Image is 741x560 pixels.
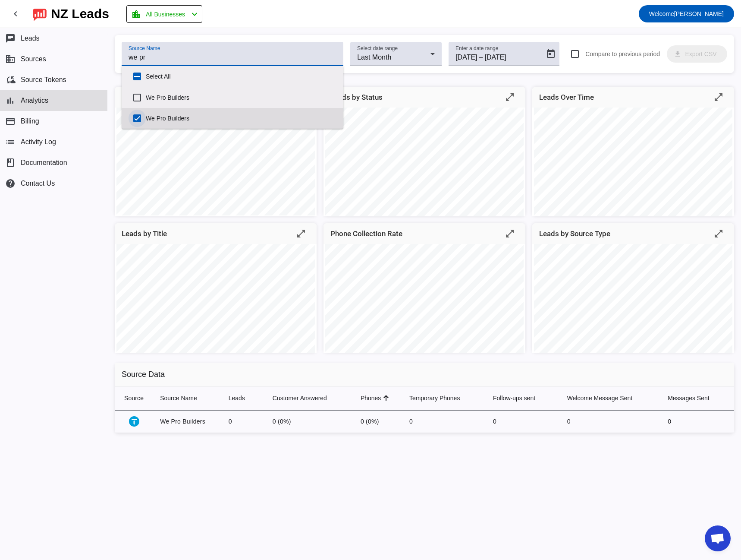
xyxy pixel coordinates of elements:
a: Open chat [705,525,731,551]
span: Welcome [649,10,674,17]
mat-card-title: Leads by Source Type [539,228,610,240]
mat-card-title: Leads by Title [122,228,167,240]
mat-card-title: Leads Over Time [539,91,594,103]
mat-icon: business [5,54,16,64]
div: Source Name [160,394,214,402]
span: Compare to previous period [585,51,660,57]
div: Welcome Message Sent [567,394,654,402]
label: We Pro Builders [146,88,336,107]
div: Source Name [160,394,197,402]
label: Select All [146,67,336,86]
mat-icon: list [5,137,16,147]
button: Open calendar [542,45,559,63]
mat-label: Select date range [357,46,398,51]
mat-icon: bar_chart [5,95,16,106]
mat-icon: help [5,178,16,189]
td: 0 (0%) [354,411,402,433]
mat-icon: open_in_full [713,92,724,102]
div: Leads [229,394,245,402]
button: Welcome[PERSON_NAME] [639,5,734,22]
th: Source [115,386,153,411]
input: Start date [455,52,477,63]
span: Activity Log [21,138,56,146]
div: Customer Answered [273,394,347,402]
mat-icon: payment [5,116,16,127]
span: Billing [21,117,39,125]
mat-icon: location_city [131,9,141,19]
div: NZ Leads [51,8,109,20]
td: 0 [486,411,560,433]
div: Phones [361,394,381,402]
mat-icon: open_in_full [296,228,306,239]
span: [PERSON_NAME] [649,8,724,20]
mat-icon: chevron_left [10,9,21,19]
div: Welcome Message Sent [567,394,632,402]
div: Temporary Phones [409,394,479,402]
h2: Source Data [115,363,734,386]
span: Analytics [21,97,48,104]
mat-icon: chevron_left [189,9,200,19]
td: 0 [661,411,734,433]
div: Temporary Phones [409,394,460,402]
span: Sources [21,55,46,63]
div: Messages Sent [668,394,710,402]
mat-icon: open_in_full [713,228,724,239]
div: Phones [361,394,396,402]
mat-label: Enter a date range [455,46,498,51]
mat-icon: chat [5,33,16,44]
span: Last Month [357,54,391,61]
span: Leads [21,35,40,42]
td: 0 (0%) [266,411,354,433]
div: Leads [229,394,259,402]
mat-icon: open_in_full [505,228,515,239]
img: logo [33,6,47,21]
span: book [5,158,16,168]
div: Customer Answered [273,394,327,402]
span: Contact Us [21,180,55,187]
mat-card-title: Phone Collection Rate [330,228,402,240]
mat-label: Source Name [129,46,160,51]
button: All Businesses [126,5,202,23]
td: 0 [560,411,661,433]
td: We Pro Builders [153,411,221,433]
td: 0 [402,411,486,433]
input: We Pro Builders [129,52,336,63]
mat-icon: Thumbtack [129,416,139,427]
mat-icon: open_in_full [505,92,515,102]
div: Follow-ups sent [493,394,535,402]
td: 0 [222,411,266,433]
span: All Businesses [146,8,185,20]
span: Source Tokens [21,76,66,84]
div: Messages Sent [668,394,727,402]
span: Documentation [21,159,67,167]
input: End date [484,52,525,63]
span: – [479,52,483,63]
mat-card-title: Leads by Status [330,91,383,103]
mat-icon: cloud_sync [5,75,16,85]
label: We Pro Builders [146,109,336,128]
div: Follow-ups sent [493,394,553,402]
